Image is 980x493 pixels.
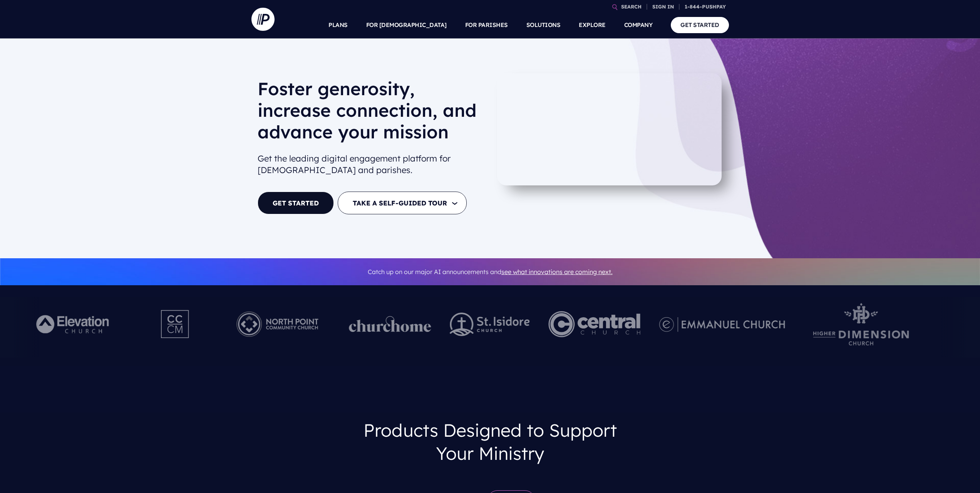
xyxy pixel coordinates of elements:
a: FOR PARISHES [465,12,508,39]
a: COMPANY [624,12,653,39]
a: GET STARTED [258,192,334,214]
img: Pushpay_Logo__CCM [145,303,206,345]
img: Pushpay_Logo__NorthPoint [224,303,330,345]
a: see what innovations are coming next. [501,268,613,276]
a: GET STARTED [671,17,729,33]
img: Pushpay_Logo__Elevation [21,303,127,345]
img: HD-logo-white-2 [803,303,918,345]
img: pp_logos_3 [659,317,785,332]
img: pp_logos_2 [450,313,530,336]
button: TAKE A SELF-GUIDED TOUR [338,192,467,214]
a: EXPLORE [579,12,606,39]
p: Catch up on our major AI announcements and [258,263,723,281]
img: Central Church Henderson NV [548,303,640,345]
h1: Foster generosity, increase connection, and advance your mission [258,78,484,149]
a: PLANS [328,12,348,39]
a: FOR [DEMOGRAPHIC_DATA] [366,12,447,39]
img: pp_logos_1 [349,316,431,332]
a: SOLUTIONS [526,12,561,39]
h3: Products Designed to Support Your Ministry [346,412,635,471]
h2: Get the leading digital engagement platform for [DEMOGRAPHIC_DATA] and parishes. [258,150,484,180]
